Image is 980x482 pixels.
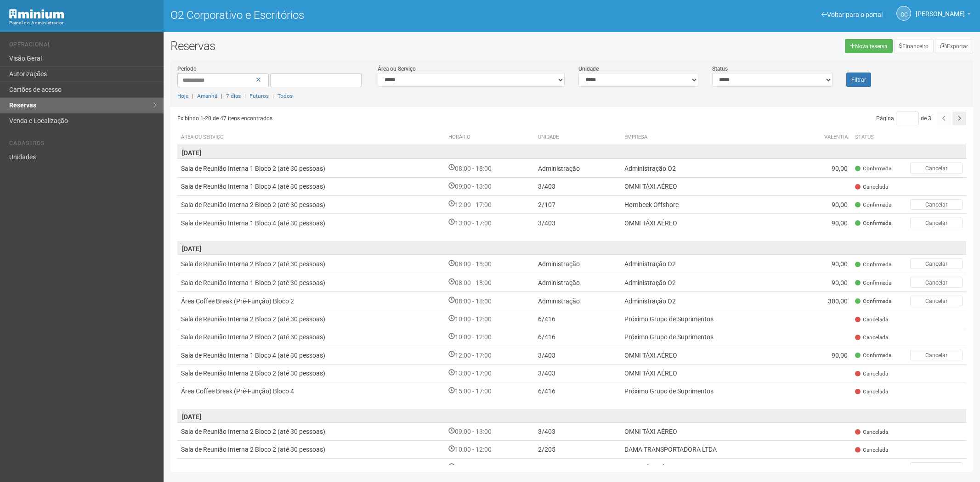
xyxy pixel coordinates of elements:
[910,163,963,173] button: Cancelar
[925,165,947,172] font: Cancelar
[455,370,492,377] font: 13:00 - 17:00
[181,388,294,395] font: Área Coffee Break (Pré-Função) Bloco 4
[863,261,891,268] font: Confirmada
[863,184,888,190] font: Cancelada
[177,93,188,99] a: Hoje
[538,370,555,377] font: 3/403
[538,388,555,395] font: 6/416
[181,134,224,140] font: Área ou Serviço
[538,316,555,323] font: 6/416
[851,77,866,83] font: Filtrar
[249,93,269,99] a: Futuros
[855,43,888,50] font: Nova reserva
[821,11,883,18] a: Voltar para o portal
[910,296,963,306] button: Cancelar
[181,219,325,227] font: Sala de Reunião Interna 1 Bloco 4 (até 30 pessoas)
[910,350,963,360] button: Cancelar
[9,55,42,62] font: Visão Geral
[182,149,201,157] font: [DATE]
[221,93,222,99] font: |
[921,115,931,122] font: de 3
[910,462,963,473] button: Cancelar
[925,465,947,471] font: Cancelar
[272,93,274,99] font: |
[624,316,714,323] font: Próximo Grupo de Suprimentos
[832,464,848,471] font: 90,00
[855,134,874,140] font: Status
[863,334,888,341] font: Cancelada
[538,261,580,268] font: Administração
[538,352,555,359] font: 3/403
[9,101,36,109] font: Reservas
[624,334,714,341] font: Próximo Grupo de Suprimentos
[863,316,888,323] font: Cancelada
[181,446,325,454] font: Sala de Reunião Interna 2 Bloco 2 (até 30 pessoas)
[824,134,848,140] font: Valentia
[9,86,62,93] font: Cartões de acesso
[832,165,848,172] font: 90,00
[846,73,871,87] button: Filtrar
[181,316,325,323] font: Sala de Reunião Interna 2 Bloco 2 (até 30 pessoas)
[876,115,894,122] font: Página
[192,93,193,99] font: |
[177,66,197,72] font: Período
[378,66,416,72] font: Área ou Serviço
[832,352,848,359] font: 90,00
[226,93,241,99] a: 7 dias
[863,165,891,172] font: Confirmada
[9,140,45,146] font: Cadastros
[925,220,947,226] font: Cancelar
[901,11,908,18] font: CC
[910,199,963,210] button: Cancelar
[845,39,893,53] a: Nova reserva
[925,352,947,359] font: Cancelar
[624,352,677,359] font: OMNI TÁXI AÉREO
[538,134,559,140] font: Unidade
[863,280,891,286] font: Confirmada
[624,388,714,395] font: Próximo Grupo de Suprimentos
[181,201,325,208] font: Sala de Reunião Interna 2 Bloco 2 (até 30 pessoas)
[9,70,47,78] font: Autorizações
[170,39,215,53] font: Reservas
[181,183,325,191] font: Sala de Reunião Interna 1 Bloco 4 (até 30 pessoas)
[624,201,679,208] font: Hornbeck Offshore
[181,464,325,471] font: Sala de Reunião Interna 2 Bloco 2 (até 30 pessoas)
[624,134,647,140] font: Empresa
[863,220,891,226] font: Confirmada
[910,258,963,269] button: Cancelar
[910,218,963,228] button: Cancelar
[455,464,492,471] font: 13:00 - 17:00
[624,370,677,377] font: OMNI TÁXI AÉREO
[863,465,891,471] font: Confirmada
[538,165,580,172] font: Administração
[863,298,891,304] font: Confirmada
[181,261,325,268] font: Sala de Reunião Interna 2 Bloco 2 (até 30 pessoas)
[181,370,325,377] font: Sala de Reunião Interna 2 Bloco 2 (até 30 pessoas)
[244,93,246,99] font: |
[538,464,555,471] font: 3/403
[863,202,891,208] font: Confirmada
[9,41,51,48] font: Operacional
[935,39,973,53] button: Exportar
[455,261,492,268] font: 08:00 - 18:00
[538,183,555,191] font: 3/403
[538,297,580,305] font: Administração
[832,201,848,208] font: 90,00
[832,261,848,268] font: 90,00
[455,352,492,359] font: 12:00 - 17:00
[624,446,717,454] font: DAMA TRANSPORTADORA LTDA
[916,1,965,17] span: Camila Catarina Lima
[197,93,217,99] a: Amanhã
[455,297,492,305] font: 08:00 - 18:00
[925,202,947,208] font: Cancelar
[902,43,929,50] font: Financeiro
[181,279,325,286] font: Sala de Reunião Interna 1 Bloco 2 (até 30 pessoas)
[624,279,676,286] font: Administração O2
[181,428,325,436] font: Sala de Reunião Interna 2 Bloco 2 (até 30 pessoas)
[538,219,555,227] font: 3/403
[177,115,272,122] font: Exibindo 1-20 de 47 itens encontrados
[455,201,492,208] font: 12:00 - 17:00
[624,261,676,268] font: Administração O2
[181,297,294,305] font: Área Coffee Break (Pré-Função) Bloco 2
